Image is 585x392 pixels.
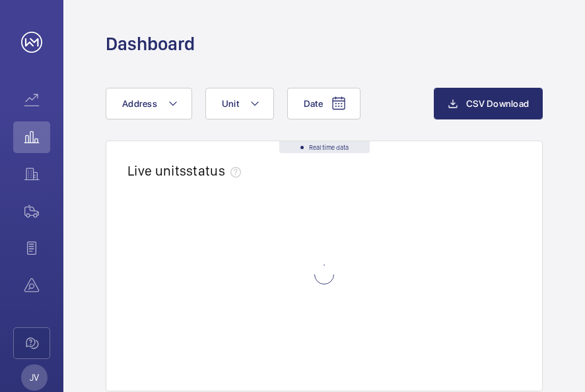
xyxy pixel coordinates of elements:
span: status [186,162,246,179]
span: Date [304,98,323,109]
button: Address [106,88,192,119]
h1: Dashboard [106,32,195,56]
span: Address [122,98,157,109]
div: Real time data [279,141,370,153]
h2: Live units [127,162,246,179]
p: JV [30,371,39,384]
span: Unit [222,98,239,109]
button: CSV Download [434,88,543,119]
span: CSV Download [466,98,529,109]
button: Date [287,88,361,119]
button: Unit [205,88,274,119]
